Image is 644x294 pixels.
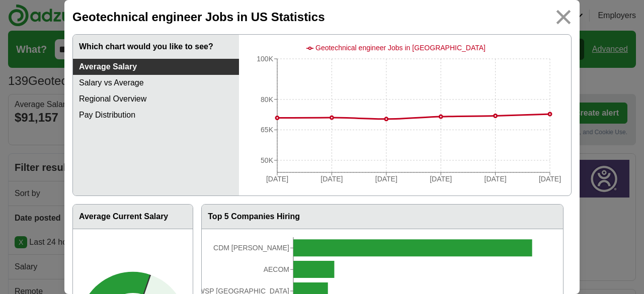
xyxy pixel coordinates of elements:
[213,244,289,252] tspan: CDM [PERSON_NAME]
[266,175,288,183] tspan: [DATE]
[552,6,575,29] img: icon_close.svg
[73,205,193,229] h3: Average Current Salary
[73,75,239,91] a: Salary vs Average
[375,175,397,183] tspan: [DATE]
[485,175,507,183] tspan: [DATE]
[264,265,289,273] tspan: AECOM
[72,8,325,26] h2: Geotechnical engineer Jobs in US Statistics
[73,35,239,59] h3: Which chart would you like to see?
[73,91,239,107] a: Regional Overview
[73,107,239,123] a: Pay Distribution
[257,55,273,63] tspan: 100K
[430,175,452,183] tspan: [DATE]
[261,95,274,104] tspan: 80K
[315,44,486,52] span: Geotechnical engineer Jobs in [GEOGRAPHIC_DATA]
[73,59,239,75] a: Average Salary
[261,126,274,134] tspan: 65K
[539,175,561,183] tspan: [DATE]
[202,205,563,229] h3: Top 5 Companies Hiring
[261,156,274,164] tspan: 50K
[320,175,343,183] tspan: [DATE]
